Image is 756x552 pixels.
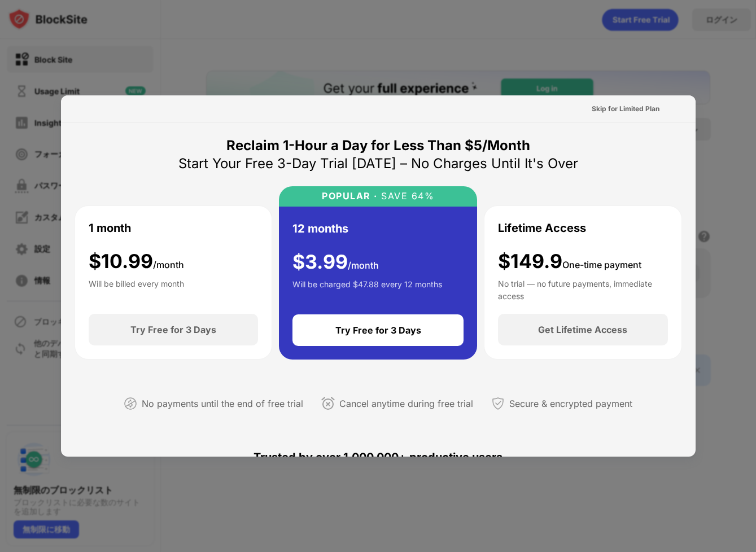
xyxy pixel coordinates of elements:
[89,220,131,236] div: 1 month
[89,278,184,300] div: Will be billed every month
[339,396,473,412] div: Cancel anytime during free trial
[335,325,421,336] div: Try Free for 3 Days
[348,260,379,271] span: /month
[130,324,216,335] div: Try Free for 3 Days
[142,396,303,412] div: No payments until the end of free trial
[322,191,378,201] div: POPULAR ·
[321,397,335,410] img: cancel-anytime
[491,397,505,410] img: secured-payment
[89,250,184,273] div: $ 10.99
[509,396,632,412] div: Secure & encrypted payment
[226,137,530,155] div: Reclaim 1-Hour a Day for Less Than $5/Month
[178,155,578,173] div: Start Your Free 3-Day Trial [DATE] – No Charges Until It's Over
[498,250,641,273] div: $149.9
[378,191,435,201] div: SAVE 64%
[498,278,668,300] div: No trial — no future payments, immediate access
[153,259,184,270] span: /month
[562,259,641,270] span: One-time payment
[292,220,348,237] div: 12 months
[75,430,682,484] div: Trusted by over 1,000,000+ productive users
[498,220,586,236] div: Lifetime Access
[292,251,379,274] div: $ 3.99
[292,278,442,301] div: Will be charged $47.88 every 12 months
[538,324,627,335] div: Get Lifetime Access
[592,103,659,115] div: Skip for Limited Plan
[124,397,137,410] img: not-paying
